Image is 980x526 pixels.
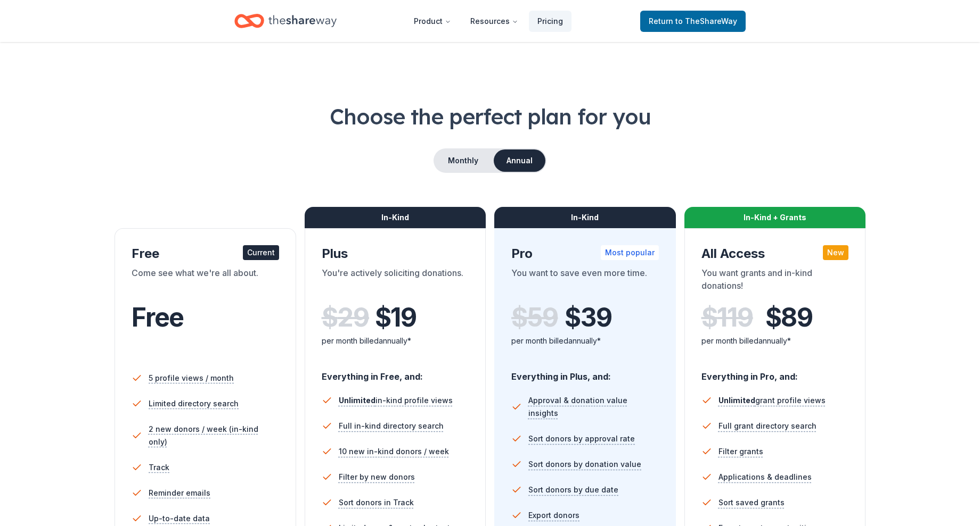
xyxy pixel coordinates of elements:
[339,445,449,458] span: 10 new in-kind donors / week
[149,423,279,448] span: 2 new donors / week (in-kind only)
[339,471,415,483] span: Filter by new donors
[528,432,635,445] span: Sort donors by approval rate
[322,245,469,262] div: Plus
[718,471,812,483] span: Applications & deadlines
[511,335,659,347] div: per month billed annually*
[718,420,816,432] span: Full grant directory search
[43,102,937,131] h1: Choose the perfect plan for you
[322,335,469,347] div: per month billed annually*
[322,361,469,383] div: Everything in Free, and:
[640,11,746,32] a: Returnto TheShareWay
[528,394,659,420] span: Approval & donation value insights
[405,9,571,34] nav: Main
[234,9,337,34] a: Home
[132,245,279,262] div: Free
[339,396,375,405] span: Unlimited
[375,303,416,332] span: $ 19
[701,335,849,347] div: per month billed annually*
[511,361,659,383] div: Everything in Plus, and:
[435,149,492,172] button: Monthly
[339,496,414,509] span: Sort donors in Track
[601,245,659,260] div: Most popular
[511,245,659,262] div: Pro
[132,302,184,333] span: Free
[149,397,239,410] span: Limited directory search
[529,11,571,32] a: Pricing
[684,207,866,228] div: In-Kind + Grants
[718,496,785,509] span: Sort saved grants
[675,16,737,26] span: to TheShareWay
[701,361,849,383] div: Everything in Pro, and:
[511,266,659,296] div: You want to save even more time.
[243,245,279,260] div: Current
[305,207,486,228] div: In-Kind
[701,245,849,262] div: All Access
[718,396,826,405] span: grant profile views
[494,149,545,172] button: Annual
[718,396,755,405] span: Unlimited
[339,420,444,432] span: Full in-kind directory search
[149,487,210,499] span: Reminder emails
[339,396,453,405] span: in-kind profile views
[528,509,579,522] span: Export donors
[528,483,618,496] span: Sort donors by due date
[765,303,813,332] span: $ 89
[718,445,763,458] span: Filter grants
[528,458,641,471] span: Sort donors by donation value
[149,461,169,474] span: Track
[823,245,848,260] div: New
[149,512,210,525] span: Up-to-date data
[701,266,849,296] div: You want grants and in-kind donations!
[132,266,279,296] div: Come see what we're all about.
[494,207,676,228] div: In-Kind
[149,372,234,385] span: 5 profile views / month
[405,11,460,32] button: Product
[649,15,737,28] span: Return
[565,303,611,332] span: $ 39
[462,11,527,32] button: Resources
[322,266,469,296] div: You're actively soliciting donations.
